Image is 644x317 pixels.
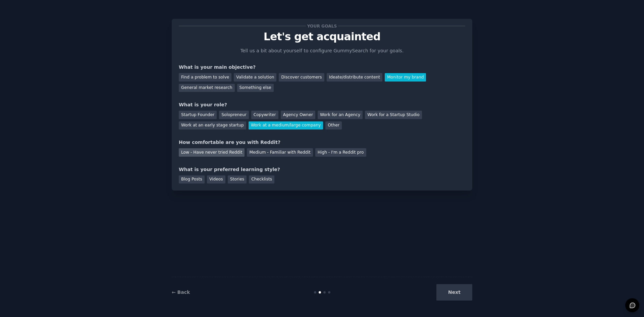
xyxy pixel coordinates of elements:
[179,64,465,71] div: What is your main objective?
[179,166,465,173] div: What is your preferred learning style?
[234,73,276,82] div: Validate a solution
[179,31,465,43] p: Let's get acquainted
[179,175,205,184] div: Blog Posts
[237,47,407,54] p: Tell us a bit about yourself to configure GummySearch for your goals.
[251,111,278,119] div: Copywriter
[315,148,366,157] div: High - I'm a Reddit pro
[179,101,465,108] div: What is your role?
[281,111,315,119] div: Agency Owner
[325,121,342,130] div: Other
[237,84,274,92] div: Something else
[247,148,313,157] div: Medium - Familiar with Reddit
[179,73,231,82] div: Find a problem to solve
[179,139,465,146] div: How comfortable are you with Reddit?
[327,73,382,82] div: Ideate/distribute content
[249,175,274,184] div: Checklists
[249,121,323,130] div: Work at a medium/large company
[306,22,338,30] span: Your goals
[179,121,246,130] div: Work at an early stage startup
[365,111,422,119] div: Work for a Startup Studio
[219,111,249,119] div: Solopreneur
[179,148,245,157] div: Low - Have never tried Reddit
[228,175,247,184] div: Stories
[318,111,363,119] div: Work for an Agency
[172,289,190,295] a: ← Back
[179,111,217,119] div: Startup Founder
[179,84,235,92] div: General market research
[279,73,324,82] div: Discover customers
[207,175,225,184] div: Videos
[385,73,426,82] div: Monitor my brand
